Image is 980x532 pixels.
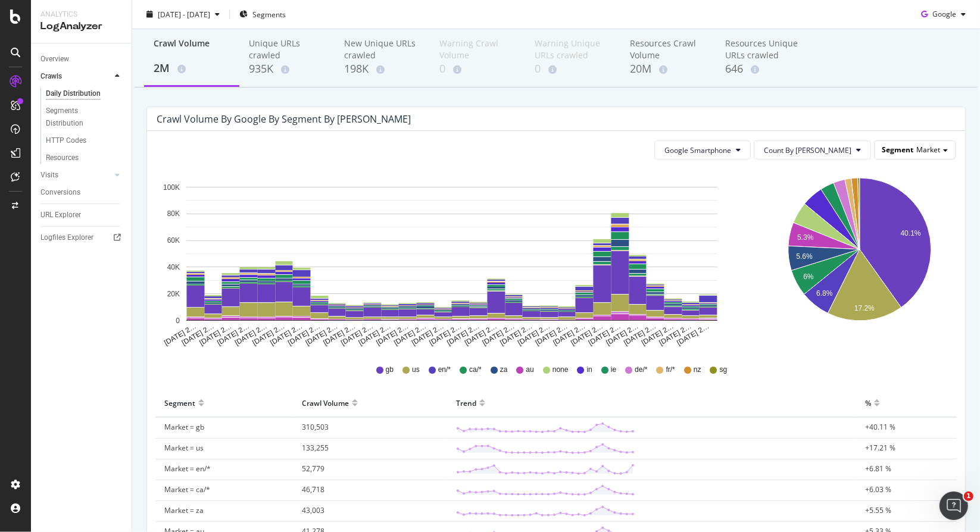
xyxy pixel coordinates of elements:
div: Crawl Volume [154,37,230,60]
span: 52,779 [302,464,324,474]
span: nz [694,365,701,375]
div: Segments Distribution [46,105,112,130]
div: Segment [164,393,195,412]
div: Resources [46,152,79,164]
span: 310,503 [302,422,329,432]
div: Warning Crawl Volume [439,37,516,61]
span: Count By Day [764,145,851,155]
text: 20K [167,290,180,298]
div: Conversions [40,186,80,199]
button: Google [916,5,970,24]
span: +17.21 % [865,443,895,453]
span: za [500,365,508,375]
a: Segments Distribution [46,105,123,130]
span: gb [386,365,394,375]
button: Segments [235,5,291,24]
div: LogAnalyzer [40,20,122,33]
span: Market = za [164,505,204,515]
a: Visits [40,169,111,181]
div: % [865,393,871,412]
div: Trend [456,393,476,412]
span: 133,255 [302,443,329,453]
span: 43,003 [302,505,324,515]
span: au [526,365,533,375]
svg: A chart. [765,169,954,348]
div: 0 [439,61,516,77]
a: Daily Distribution [46,87,123,100]
span: none [553,365,569,375]
div: Crawls [40,70,62,83]
a: URL Explorer [40,209,123,221]
div: URL Explorer [40,209,81,221]
div: Crawl Volume [302,393,349,412]
a: Logfiles Explorer [40,231,123,244]
svg: A chart. [157,169,747,348]
text: 6.8% [816,289,833,298]
text: 6% [803,273,814,281]
div: Visits [40,169,58,181]
text: 0 [176,317,180,325]
a: Overview [40,53,123,65]
a: Conversions [40,186,123,199]
iframe: Intercom live chat [940,492,968,520]
text: 5.6% [796,252,813,261]
span: 1 [964,492,973,501]
span: +40.11 % [865,422,895,432]
button: [DATE] - [DATE] [142,5,224,24]
span: Google [932,9,956,19]
span: ie [611,365,616,375]
span: Market = en/* [164,464,211,474]
span: +5.55 % [865,505,891,515]
text: 80K [167,210,180,218]
span: Segment [882,145,913,155]
text: 100K [163,183,180,192]
text: 40.1% [900,229,920,237]
span: +6.81 % [865,464,891,474]
div: Analytics [40,10,122,20]
div: Overview [40,53,69,65]
div: Unique URLs crawled [249,37,325,61]
div: Warning Unique URLs crawled [535,37,611,61]
a: Crawls [40,70,111,83]
text: 40K [167,263,180,271]
span: +6.03 % [865,484,891,495]
span: in [587,365,592,375]
div: 935K [249,61,325,77]
span: Segments [252,9,286,19]
button: Google Smartphone [654,140,751,159]
a: HTTP Codes [46,134,123,147]
span: 46,718 [302,484,324,495]
span: Market = gb [164,422,204,432]
text: 60K [167,237,180,245]
div: 20M [630,61,706,77]
div: New Unique URLs crawled [344,37,420,61]
div: 646 [725,61,801,77]
div: 198K [344,61,420,77]
span: [DATE] - [DATE] [158,9,210,19]
span: Market = us [164,443,204,453]
div: Daily Distribution [46,87,101,100]
div: Resources Crawl Volume [630,37,706,61]
span: Google Smartphone [664,145,731,155]
div: 2M [154,61,230,76]
button: Count By [PERSON_NAME] [754,140,871,159]
span: sg [720,365,728,375]
div: Crawl Volume by google by Segment by [PERSON_NAME] [157,113,411,125]
div: HTTP Codes [46,134,86,147]
a: Resources [46,152,123,164]
span: Market [916,145,940,155]
div: 0 [535,61,611,77]
span: Market = ca/* [164,484,210,495]
div: Logfiles Explorer [40,231,93,244]
text: 17.2% [854,305,874,313]
text: 5.3% [797,234,814,242]
div: Resources Unique URLs crawled [725,37,801,61]
span: us [412,365,420,375]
